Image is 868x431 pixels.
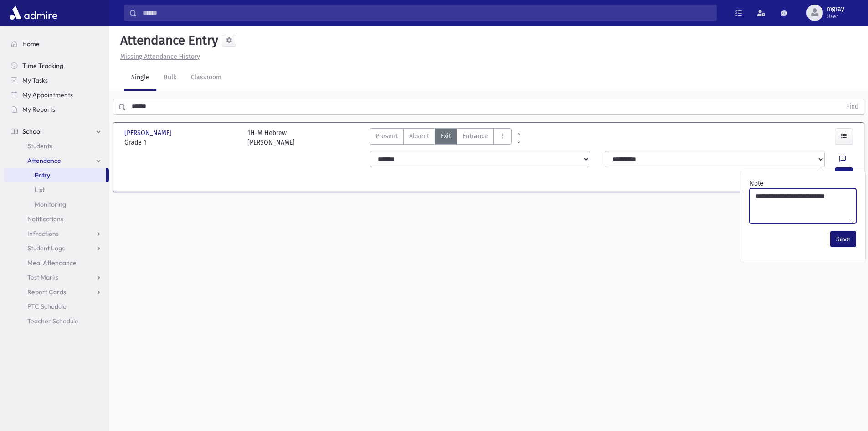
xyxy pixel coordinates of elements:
[4,124,109,139] a: School
[27,229,59,238] span: Infractions
[4,168,106,182] a: Entry
[35,200,66,208] span: Monitoring
[830,231,856,247] button: Save
[4,255,109,270] a: Meal Attendance
[27,156,61,165] span: Attendance
[4,73,109,88] a: My Tasks
[27,259,77,267] span: Meal Attendance
[137,5,716,21] input: Search
[4,314,109,328] a: Teacher Schedule
[27,273,58,281] span: Test Marks
[156,65,184,91] a: Bulk
[120,53,200,61] u: Missing Attendance History
[35,186,45,194] span: List
[4,299,109,314] a: PTC Schedule
[27,244,65,252] span: Student Logs
[370,128,512,147] div: AttTypes
[409,131,429,141] span: Absent
[750,179,764,188] label: Note
[4,197,109,212] a: Monitoring
[4,153,109,168] a: Attendance
[4,285,109,299] a: Report Cards
[124,65,156,91] a: Single
[184,65,229,91] a: Classroom
[4,212,109,226] a: Notifications
[4,36,109,51] a: Home
[4,226,109,241] a: Infractions
[27,317,78,325] span: Teacher Schedule
[841,99,864,114] button: Find
[7,4,60,22] img: AdmirePro
[462,131,488,141] span: Entrance
[827,5,844,13] span: mgray
[22,127,41,135] span: School
[22,40,40,48] span: Home
[4,139,109,153] a: Students
[22,76,48,84] span: My Tasks
[27,288,66,296] span: Report Cards
[247,128,295,147] div: 1H-M Hebrew [PERSON_NAME]
[4,241,109,255] a: Student Logs
[22,62,63,70] span: Time Tracking
[4,182,109,197] a: List
[27,215,63,223] span: Notifications
[827,13,844,20] span: User
[441,131,451,141] span: Exit
[27,302,67,311] span: PTC Schedule
[4,58,109,73] a: Time Tracking
[124,138,238,147] span: Grade 1
[117,53,200,61] a: Missing Attendance History
[27,142,52,150] span: Students
[22,105,55,114] span: My Reports
[375,131,398,141] span: Present
[124,128,174,138] span: [PERSON_NAME]
[22,91,73,99] span: My Appointments
[4,102,109,117] a: My Reports
[4,270,109,285] a: Test Marks
[35,171,50,179] span: Entry
[117,33,218,48] h5: Attendance Entry
[4,88,109,102] a: My Appointments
